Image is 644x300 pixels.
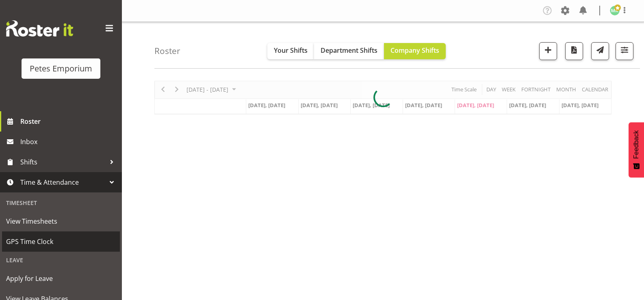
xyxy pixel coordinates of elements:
div: Leave [2,252,120,268]
button: Company Shifts [384,43,446,59]
button: Feedback - Show survey [629,122,644,177]
h4: Roster [154,46,180,56]
span: Shifts [20,156,106,168]
img: melanie-richardson713.jpg [610,6,620,15]
div: Petes Emporium [30,63,92,75]
button: Add a new shift [539,42,557,60]
button: Department Shifts [314,43,384,59]
span: Time & Attendance [20,176,106,188]
span: Inbox [20,136,118,148]
span: GPS Time Clock [6,235,116,248]
button: Download a PDF of the roster according to the set date range. [565,42,583,60]
span: Feedback [633,130,640,159]
button: Filter Shifts [616,42,633,60]
a: GPS Time Clock [2,231,120,252]
a: View Timesheets [2,211,120,231]
img: Rosterit website logo [6,20,73,37]
span: Apply for Leave [6,272,116,285]
span: Department Shifts [321,46,377,55]
span: Company Shifts [390,46,439,55]
span: Your Shifts [274,46,308,55]
span: View Timesheets [6,215,116,227]
a: Apply for Leave [2,268,120,289]
div: Timesheet [2,194,120,211]
button: Your Shifts [267,43,314,59]
button: Send a list of all shifts for the selected filtered period to all rostered employees. [591,42,609,60]
span: Roster [20,115,118,127]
